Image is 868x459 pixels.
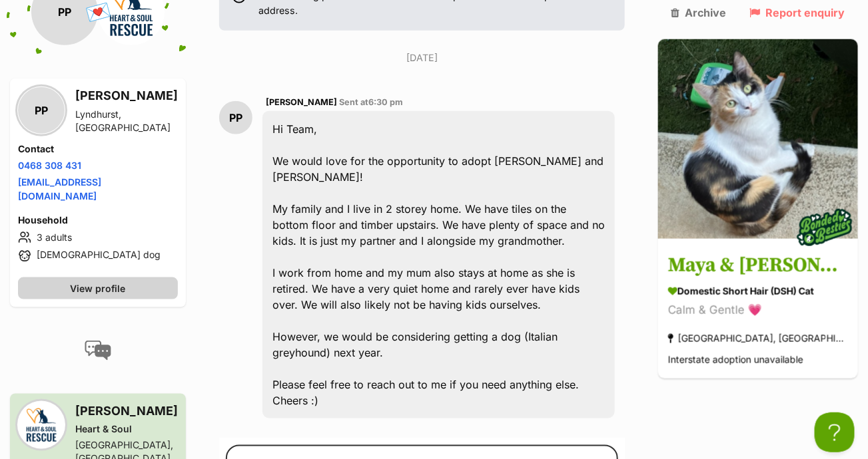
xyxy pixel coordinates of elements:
a: Report enquiry [749,7,845,19]
span: [PERSON_NAME] [266,97,337,107]
a: Archive [671,7,727,19]
img: Maya & Morgan🌻🌼 [658,39,858,238]
span: 6:30 pm [368,97,403,107]
h3: [PERSON_NAME] [75,86,178,105]
span: Sent at [339,97,403,107]
img: conversation-icon-4a6f8262b818ee0b60e3300018af0b2d0b884aa5de6e9bcb8d3d4eeb1a70a7c4.svg [85,341,111,361]
h3: [PERSON_NAME] [75,402,178,420]
li: [DEMOGRAPHIC_DATA] dog [18,248,178,264]
div: Domestic Short Hair (DSH) Cat [668,284,848,298]
a: [EMAIL_ADDRESS][DOMAIN_NAME] [18,176,101,202]
div: PP [219,101,252,134]
a: Maya & [PERSON_NAME]🌻🌼 Domestic Short Hair (DSH) Cat Calm & Gentle 💗 [GEOGRAPHIC_DATA], [GEOGRAPH... [658,241,858,379]
div: Calm & Gentle 💗 [668,301,848,319]
span: View profile [71,281,126,295]
img: bonded besties [791,194,858,261]
h4: Household [18,214,178,227]
span: Interstate adoption unavailable [668,354,803,365]
a: View profile [18,277,178,299]
div: PP [18,87,65,134]
div: Lyndhurst, [GEOGRAPHIC_DATA] [75,108,178,134]
a: 0468 308 431 [18,160,81,171]
div: Heart & Soul [75,423,178,436]
p: [DATE] [219,51,625,65]
h3: Maya & [PERSON_NAME]🌻🌼 [668,251,848,281]
div: [GEOGRAPHIC_DATA], [GEOGRAPHIC_DATA] [668,329,848,347]
iframe: Help Scout Beacon - Open [815,412,855,452]
h4: Contact [18,142,178,156]
img: Heart & Soul profile pic [18,402,65,448]
div: Hi Team, We would love for the opportunity to adopt [PERSON_NAME] and [PERSON_NAME]! My family an... [262,111,615,418]
li: 3 adults [18,230,178,245]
